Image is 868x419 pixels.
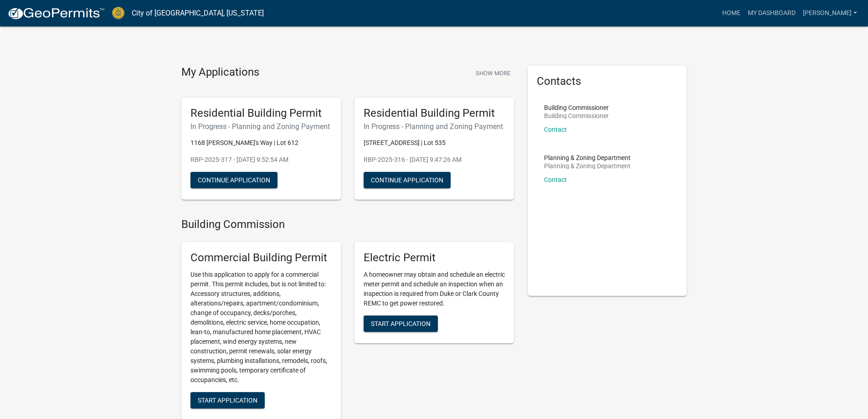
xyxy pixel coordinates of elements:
[198,397,257,404] span: Start Application
[364,270,505,308] p: A homeowner may obtain and schedule an electric meter permit and schedule an inspection when an i...
[744,5,799,22] a: My Dashboard
[190,251,332,264] h5: Commercial Building Permit
[719,5,744,22] a: Home
[364,251,505,264] h5: Electric Permit
[364,107,505,120] h5: Residential Building Permit
[364,172,451,188] button: Continue Application
[190,392,265,409] button: Start Application
[181,218,514,231] h4: Building Commission
[371,320,431,327] span: Start Application
[364,138,505,148] p: [STREET_ADDRESS] | Lot 535
[544,155,631,161] p: Planning & Zoning Department
[190,155,332,165] p: RBP-2025-317 - [DATE] 9:52:54 AM
[544,176,567,183] a: Contact
[544,113,609,119] p: Building Commissioner
[544,163,631,169] p: Planning & Zoning Department
[364,122,505,131] h6: In Progress - Planning and Zoning Payment
[544,126,567,133] a: Contact
[181,66,259,79] h4: My Applications
[472,66,514,81] button: Show More
[799,5,861,22] a: [PERSON_NAME]
[364,316,438,332] button: Start Application
[537,75,678,88] h5: Contacts
[190,270,332,385] p: Use this application to apply for a commercial permit. This permit includes, but is not limited t...
[112,7,124,19] img: City of Jeffersonville, Indiana
[190,172,277,188] button: Continue Application
[190,138,332,148] p: 1168 [PERSON_NAME]'s Way | Lot 612
[544,104,609,111] p: Building Commissioner
[132,5,264,21] a: City of [GEOGRAPHIC_DATA], [US_STATE]
[364,155,505,165] p: RBP-2025-316 - [DATE] 9:47:26 AM
[190,107,332,120] h5: Residential Building Permit
[190,122,332,131] h6: In Progress - Planning and Zoning Payment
